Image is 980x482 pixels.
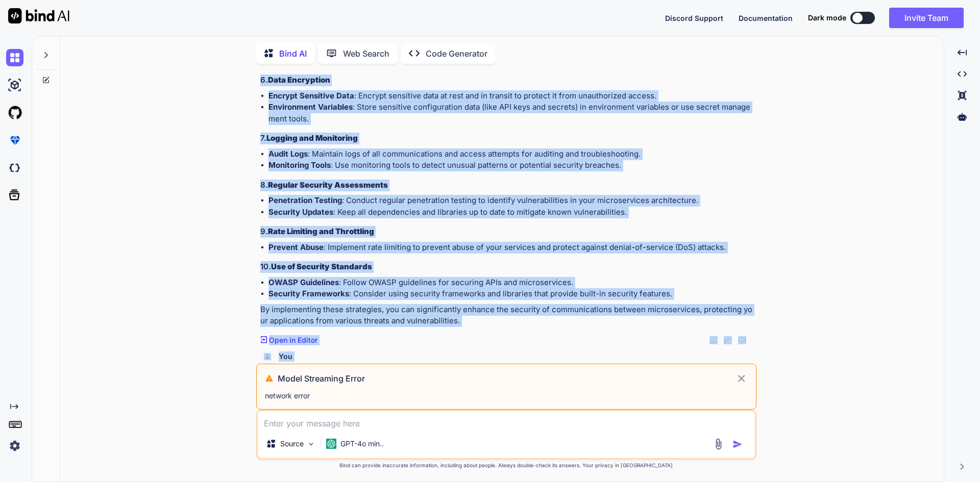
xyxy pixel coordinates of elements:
[260,74,754,86] h3: 6.
[260,133,754,144] h3: 7.
[268,148,754,160] li: : Maintain logs of all communications and access attempts for auditing and troubleshooting.
[260,226,754,238] h3: 9.
[6,437,23,454] img: settings
[268,277,339,287] strong: OWASP Guidelines
[739,13,793,23] button: Documentation
[739,14,793,22] span: Documentation
[808,13,846,23] span: Dark mode
[260,304,754,327] p: By implementing these strategies, you can significantly enhance the security of communications be...
[665,13,723,23] button: Discord Support
[426,47,487,60] p: Code Generator
[709,336,718,344] img: copy
[6,104,23,121] img: githubLight
[278,372,736,385] h3: Model Streaming Error
[260,261,754,273] h3: 10.
[280,439,304,449] p: Source
[268,242,754,253] li: : Implement rate limiting to prevent abuse of your services and protect against denial-of-service...
[279,351,292,362] h6: You
[266,133,358,143] strong: Logging and Monitoring
[268,160,754,171] li: : Use monitoring tools to detect unusual patterns or potential security breaches.
[260,180,754,191] h3: 8.
[738,336,746,344] img: dislike
[6,77,23,94] img: ai-studio
[268,242,324,252] strong: Prevent Abuse
[268,226,374,236] strong: Rate Limiting and Throttling
[269,335,317,345] p: Open in Editor
[889,8,964,28] button: Invite Team
[268,160,331,170] strong: Monitoring Tools
[307,440,315,448] img: Pick Models
[268,149,308,159] strong: Audit Logs
[268,288,754,300] li: : Consider using security frameworks and libraries that provide built-in security features.
[268,102,754,124] li: : Store sensitive configuration data (like API keys and secrets) in environment variables or use ...
[268,195,754,207] li: : Conduct regular penetration testing to identify vulnerabilities in your microservices architect...
[268,277,754,289] li: : Follow OWASP guidelines for securing APIs and microservices.
[6,49,23,66] img: chat
[271,262,372,271] strong: Use of Security Standards
[256,462,756,469] p: Bind can provide inaccurate information, including about people. Always double-check its answers....
[8,8,69,23] img: Bind AI
[268,180,388,190] strong: Regular Security Assessments
[268,75,330,85] strong: Data Encryption
[732,439,743,449] img: icon
[268,102,353,112] strong: Environment Variables
[340,439,384,449] p: GPT-4o min..
[268,207,333,217] strong: Security Updates
[713,438,724,450] img: attachment
[665,14,723,22] span: Discord Support
[326,439,336,449] img: GPT-4o mini
[265,391,748,401] p: network error
[268,207,754,218] li: : Keep all dependencies and libraries up to date to mitigate known vulnerabilities.
[268,289,349,298] strong: Security Frameworks
[268,195,342,205] strong: Penetration Testing
[6,159,23,176] img: darkCloudIdeIcon
[268,91,354,100] strong: Encrypt Sensitive Data
[724,336,732,344] img: like
[268,90,754,102] li: : Encrypt sensitive data at rest and in transit to protect it from unauthorized access.
[279,47,307,60] p: Bind AI
[6,132,23,149] img: premium
[343,47,389,60] p: Web Search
